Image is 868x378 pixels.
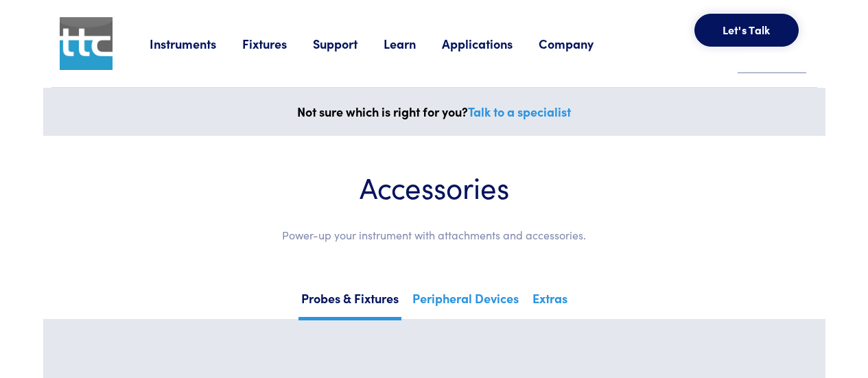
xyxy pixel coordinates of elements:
[530,287,570,317] a: Extras
[410,287,521,317] a: Peripheral Devices
[150,35,242,52] a: Instruments
[51,102,817,122] p: Not sure which is right for you?
[468,103,571,120] a: Talk to a specialist
[694,14,799,47] button: Let's Talk
[313,35,384,52] a: Support
[298,287,401,320] a: Probes & Fixtures
[539,35,620,52] a: Company
[242,35,313,52] a: Fixtures
[84,169,784,205] h1: Accessories
[384,35,442,52] a: Learn
[60,17,113,70] img: ttc_logo_1x1_v1.0.png
[84,226,784,244] p: Power-up your instrument with attachments and accessories.
[442,35,539,52] a: Applications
